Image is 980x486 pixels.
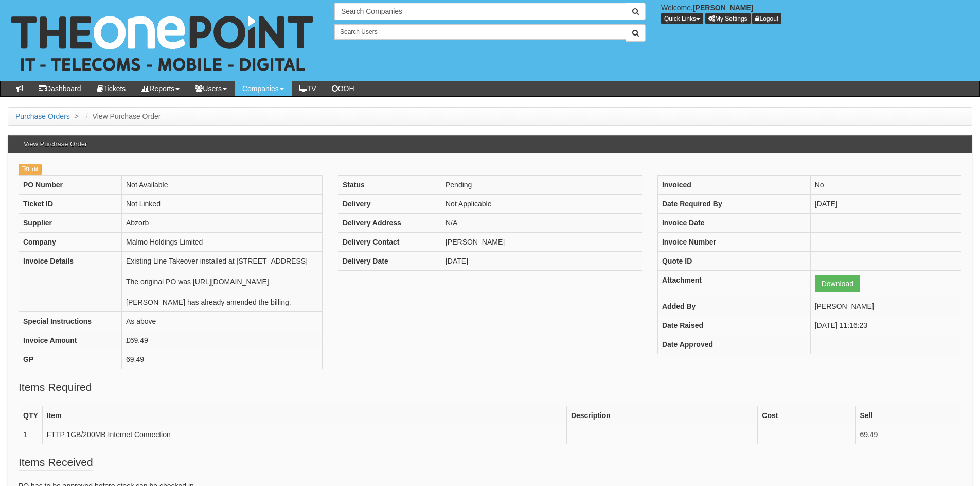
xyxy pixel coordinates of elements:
[19,331,122,350] th: Invoice Amount
[31,81,89,96] a: Dashboard
[122,214,323,233] td: Abzorb
[810,297,961,316] td: [PERSON_NAME]
[657,335,810,354] th: Date Approved
[235,81,292,96] a: Companies
[338,214,441,233] th: Delivery Address
[657,233,810,252] th: Invoice Number
[856,406,961,425] th: Sell
[810,195,961,214] td: [DATE]
[653,3,980,24] div: Welcome,
[19,379,92,395] legend: Items Required
[441,214,642,233] td: N/A
[122,312,323,331] td: As above
[810,176,961,195] td: No
[441,176,642,195] td: Pending
[19,312,122,331] th: Special Instructions
[657,271,810,297] th: Attachment
[19,195,122,214] th: Ticket ID
[338,233,441,252] th: Delivery Contact
[441,252,642,271] td: [DATE]
[19,252,122,312] th: Invoice Details
[657,214,810,233] th: Invoice Date
[334,24,626,40] input: Search Users
[566,406,757,425] th: Description
[292,81,324,96] a: TV
[815,275,860,292] a: Download
[72,112,81,120] span: >
[122,252,323,312] td: Existing Line Takeover installed at [STREET_ADDRESS] The original PO was [URL][DOMAIN_NAME] [PERS...
[441,233,642,252] td: [PERSON_NAME]
[752,13,781,24] a: Logout
[42,425,566,444] td: FTTP 1GB/200MB Internet Connection
[657,176,810,195] th: Invoiced
[19,350,122,369] th: GP
[122,176,323,195] td: Not Available
[122,350,323,369] td: 69.49
[324,81,362,96] a: OOH
[89,81,134,96] a: Tickets
[19,233,122,252] th: Company
[42,406,566,425] th: Item
[19,214,122,233] th: Supplier
[15,112,70,120] a: Purchase Orders
[334,3,626,20] input: Search Companies
[657,252,810,271] th: Quote ID
[338,176,441,195] th: Status
[122,233,323,252] td: Malmo Holdings Limited
[661,13,703,24] button: Quick Links
[19,455,93,471] legend: Items Received
[187,81,235,96] a: Users
[856,425,961,444] td: 69.49
[133,81,187,96] a: Reports
[19,135,92,153] h3: View Purchase Order
[19,406,43,425] th: QTY
[693,4,753,12] b: [PERSON_NAME]
[657,316,810,335] th: Date Raised
[657,297,810,316] th: Added By
[19,164,42,175] a: Edit
[338,252,441,271] th: Delivery Date
[657,195,810,214] th: Date Required By
[810,316,961,335] td: [DATE] 11:16:23
[83,111,161,121] li: View Purchase Order
[19,176,122,195] th: PO Number
[122,331,323,350] td: £69.49
[758,406,856,425] th: Cost
[705,13,751,24] a: My Settings
[338,195,441,214] th: Delivery
[122,195,323,214] td: Not Linked
[19,425,43,444] td: 1
[441,195,642,214] td: Not Applicable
